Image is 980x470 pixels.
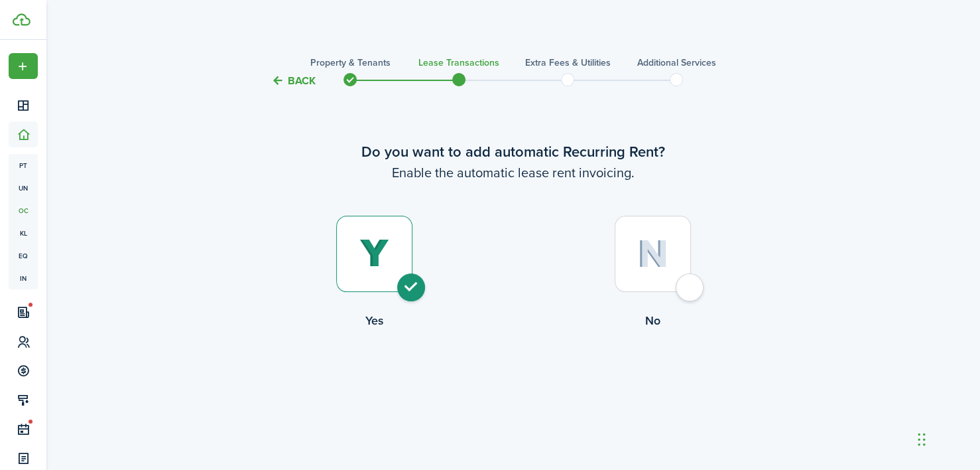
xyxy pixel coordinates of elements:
a: oc [9,199,38,222]
control-radio-card-title: No [513,312,792,329]
h3: Property & Tenants [310,56,391,70]
a: un [9,177,38,199]
control-radio-card-title: Yes [235,312,513,329]
wizard-step-header-title: Do you want to add automatic Recurring Rent? [235,141,792,163]
a: kl [9,222,38,244]
a: pt [9,154,38,177]
h3: Extra fees & Utilities [525,56,611,70]
img: TenantCloud [13,13,31,26]
wizard-step-header-description: Enable the automatic lease rent invoicing. [235,163,792,183]
a: eq [9,244,38,267]
h3: Lease Transactions [418,56,499,70]
iframe: Chat Widget [914,406,980,470]
div: Drag [918,420,926,459]
img: No [637,240,668,268]
button: Back [271,74,316,88]
img: Yes (selected) [359,239,389,268]
a: in [9,267,38,289]
h3: Additional Services [637,56,716,70]
button: Open menu [9,53,38,79]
